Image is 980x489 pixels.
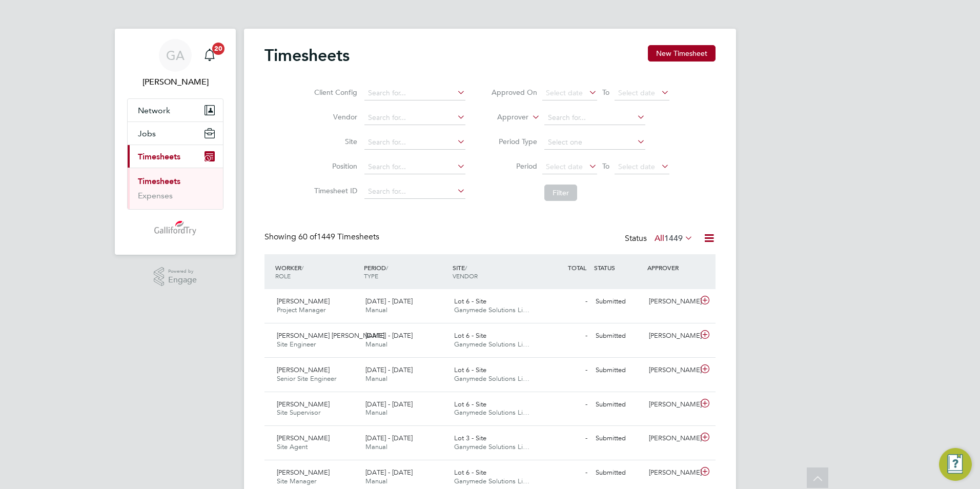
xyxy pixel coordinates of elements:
span: Powered by [168,267,197,276]
a: Expenses [138,191,173,200]
span: Ganymede Solutions Li… [454,340,529,349]
input: Search for... [364,185,465,199]
span: Manual [365,340,387,349]
a: Timesheets [138,176,180,186]
div: Submitted [591,464,645,481]
span: To [599,159,612,173]
input: Select one [544,135,645,150]
span: Gary Attwell [127,76,223,88]
span: Senior Site Engineer [277,374,336,383]
span: Select date [546,162,583,171]
span: [DATE] - [DATE] [365,400,413,409]
label: Vendor [311,112,357,121]
span: TOTAL [568,263,586,272]
span: 1449 [664,233,683,243]
label: Client Config [311,88,357,97]
span: Manual [365,442,387,451]
div: - [538,464,591,481]
div: APPROVER [645,258,698,277]
label: Site [311,137,357,146]
label: All [655,233,693,243]
span: Lot 6 - Site [454,468,486,477]
button: Timesheets [128,145,223,168]
span: VENDOR [453,272,478,280]
span: Project Manager [277,305,325,314]
div: SITE [450,258,539,285]
label: Approver [482,112,528,123]
div: [PERSON_NAME] [645,464,698,481]
div: [PERSON_NAME] [645,430,698,447]
span: Ganymede Solutions Li… [454,442,529,451]
span: / [301,263,303,272]
span: Ganymede Solutions Li… [454,477,529,485]
span: [DATE] - [DATE] [365,331,413,340]
input: Search for... [544,111,645,125]
input: Search for... [364,160,465,174]
span: 1449 Timesheets [298,232,379,242]
label: Approved On [491,88,537,97]
label: Timesheet ID [311,186,357,195]
span: Lot 6 - Site [454,400,486,409]
label: Period Type [491,137,537,146]
span: Lot 6 - Site [454,331,486,340]
button: Engage Resource Center [939,448,972,481]
div: - [538,430,591,447]
div: Submitted [591,430,645,447]
input: Search for... [364,111,465,125]
span: Jobs [138,129,156,138]
a: 20 [199,39,220,72]
a: GA[PERSON_NAME] [127,39,223,88]
div: - [538,396,591,413]
div: Submitted [591,396,645,413]
div: PERIOD [361,258,450,285]
span: Select date [618,88,655,97]
div: Submitted [591,328,645,344]
span: Select date [618,162,655,171]
div: Showing [264,232,381,242]
span: Lot 3 - Site [454,434,486,442]
span: [DATE] - [DATE] [365,365,413,374]
div: - [538,362,591,379]
span: Manual [365,374,387,383]
span: Lot 6 - Site [454,365,486,374]
span: GA [166,49,185,62]
span: Lot 6 - Site [454,297,486,305]
div: [PERSON_NAME] [645,293,698,310]
span: Site Agent [277,442,308,451]
a: Go to home page [127,220,223,236]
span: [PERSON_NAME] [277,400,330,409]
span: [PERSON_NAME] [277,365,330,374]
span: 20 [212,43,224,55]
span: Ganymede Solutions Li… [454,408,529,417]
a: Powered byEngage [154,267,197,287]
span: Select date [546,88,583,97]
span: [DATE] - [DATE] [365,468,413,477]
div: - [538,328,591,344]
div: STATUS [591,258,645,277]
span: Manual [365,305,387,314]
div: Status [625,232,695,246]
input: Search for... [364,86,465,100]
span: Manual [365,477,387,485]
div: - [538,293,591,310]
h2: Timesheets [264,45,350,66]
label: Position [311,161,357,171]
div: Submitted [591,362,645,379]
span: Site Supervisor [277,408,320,417]
span: / [386,263,388,272]
span: Ganymede Solutions Li… [454,374,529,383]
img: gallifordtry-logo-retina.png [154,220,197,236]
span: [PERSON_NAME] [PERSON_NAME] [277,331,384,340]
div: WORKER [273,258,361,285]
span: [PERSON_NAME] [277,434,330,442]
div: Timesheets [128,168,223,209]
span: Site Manager [277,477,316,485]
div: [PERSON_NAME] [645,362,698,379]
button: New Timesheet [648,45,716,62]
span: [DATE] - [DATE] [365,297,413,305]
span: / [465,263,467,272]
span: [PERSON_NAME] [277,468,330,477]
span: Engage [168,276,197,284]
span: 60 of [298,232,317,242]
span: ROLE [275,272,291,280]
